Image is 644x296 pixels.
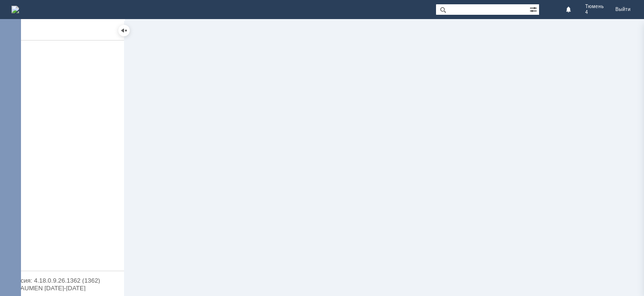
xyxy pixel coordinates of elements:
div: Скрыть меню [118,25,130,36]
img: logo [11,6,19,13]
div: Версия: 4.18.0.9.26.1362 (1362) [10,277,114,284]
span: 4 [585,10,604,15]
span: Тюмень [585,4,604,10]
a: Перейти на домашнюю страницу [11,6,19,13]
div: © NAUMEN [DATE]-[DATE] [10,285,114,291]
span: Расширенный поиск [530,4,539,13]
